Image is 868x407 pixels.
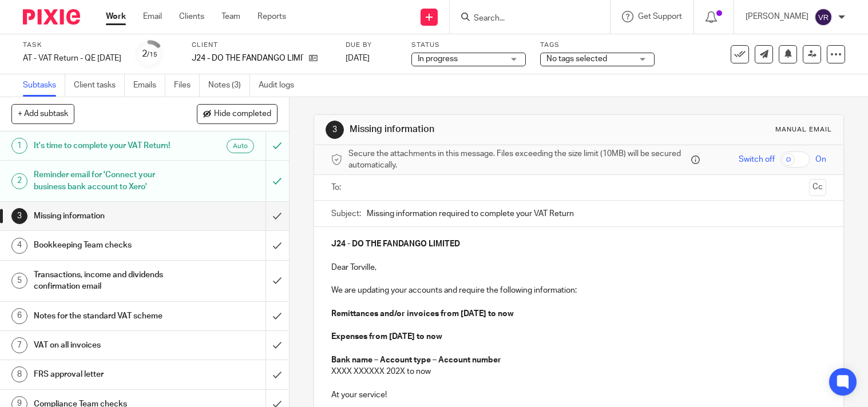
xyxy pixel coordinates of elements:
[331,285,826,296] p: We are updating your accounts and require the following information:
[346,54,370,62] span: [DATE]
[106,11,126,22] a: Work
[331,182,344,193] label: To:
[227,139,254,153] div: Auto
[346,41,397,50] label: Due by
[746,11,808,22] p: [PERSON_NAME]
[815,154,826,165] span: On
[11,308,27,324] div: 6
[221,11,240,22] a: Team
[331,389,826,401] p: At your service!
[197,104,278,123] button: Hide completed
[11,104,74,123] button: + Add subtask
[143,11,162,22] a: Email
[331,240,460,248] strong: J24 - DO THE FANDANGO LIMITED
[739,154,775,165] span: Switch off
[11,208,27,224] div: 3
[11,337,27,353] div: 7
[23,53,121,64] div: AT - VAT Return - QE [DATE]
[34,137,181,154] h1: It's time to complete your VAT Return!
[540,41,655,50] label: Tags
[331,366,826,377] p: XXXX XXXXXX 202X to now
[34,337,181,354] h1: VAT on all invoices
[546,55,607,63] span: No tags selected
[34,237,181,254] h1: Bookkeeping Team checks
[331,310,514,318] strong: Remittances and/or invoices from [DATE] to now
[23,74,65,97] a: Subtasks
[133,74,165,97] a: Emails
[11,366,27,382] div: 8
[147,51,157,58] small: /15
[23,53,121,64] div: AT - VAT Return - QE 31-07-2025
[257,11,286,22] a: Reports
[11,273,27,289] div: 5
[418,55,458,63] span: In progress
[34,366,181,383] h1: FRS approval letter
[11,173,27,189] div: 2
[11,138,27,154] div: 1
[259,74,303,97] a: Audit logs
[331,262,826,273] p: Dear Torville,
[638,13,682,21] span: Get Support
[326,121,344,139] div: 3
[179,11,204,22] a: Clients
[74,74,125,97] a: Client tasks
[34,308,181,325] h1: Notes for the standard VAT scheme
[208,74,250,97] a: Notes (3)
[331,333,442,341] strong: Expenses from [DATE] to now
[192,41,331,50] label: Client
[814,8,833,26] img: svg%3E
[174,74,200,97] a: Files
[192,53,303,64] p: J24 - DO THE FANDANGO LIMITED
[23,41,121,50] label: Task
[348,148,688,171] span: Secure the attachments in this message. Files exceeding the size limit (10MB) will be secured aut...
[809,179,826,196] button: Cc
[350,123,603,135] h1: Missing information
[331,356,501,364] strong: Bank name – Account type – Account number
[23,9,80,25] img: Pixie
[34,208,181,225] h1: Missing information
[11,238,27,254] div: 4
[331,208,361,220] label: Subject:
[775,125,832,134] div: Manual email
[411,41,526,50] label: Status
[34,166,181,195] h1: Reminder email for 'Connect your business bank account to Xero'
[214,110,271,119] span: Hide completed
[142,47,157,61] div: 2
[34,266,181,296] h1: Transactions, income and dividends confirmation email
[473,14,576,24] input: Search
